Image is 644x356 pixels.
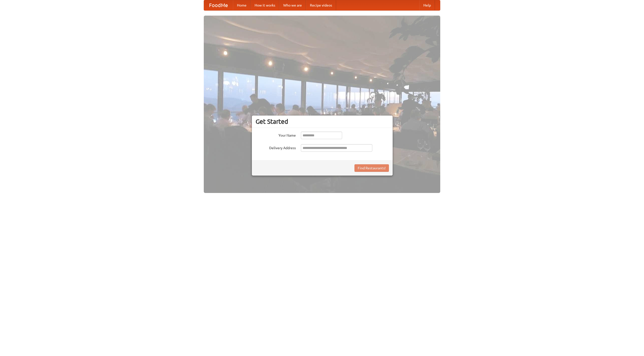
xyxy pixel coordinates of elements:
label: Your Name [256,132,296,138]
a: Home [233,0,251,10]
a: Recipe videos [306,0,336,10]
a: Help [419,0,435,10]
h3: Get Started [256,118,389,125]
button: Find Restaurants! [354,164,389,172]
a: FoodMe [204,0,233,10]
a: Who we are [279,0,306,10]
a: How it works [251,0,279,10]
label: Delivery Address [256,144,296,150]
